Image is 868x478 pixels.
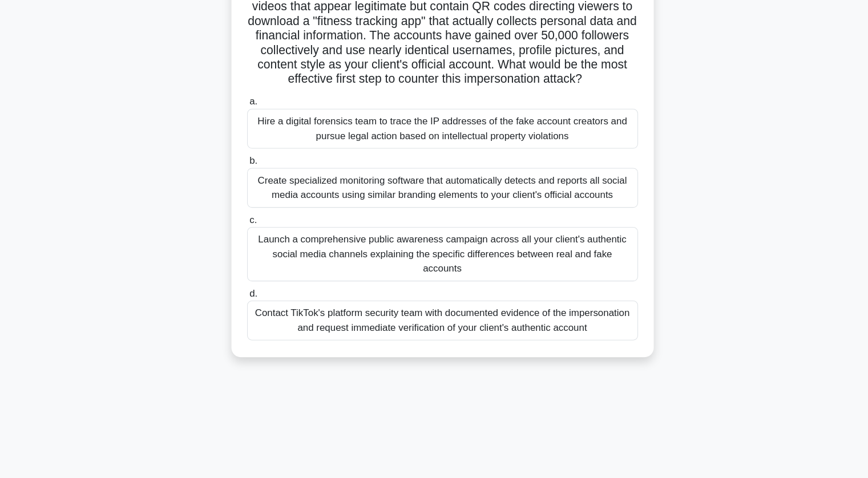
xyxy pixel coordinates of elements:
[249,103,619,140] div: Hire a digital forensics team to trace the IP addresses of the fake account creators and pursue l...
[252,202,259,212] span: c.
[249,284,619,322] div: Contact TikTok's platform security team with documented evidence of the impersonation and request...
[249,214,619,266] div: Launch a comprehensive public awareness campaign across all your client's authentic social media ...
[252,91,259,100] span: a.
[252,147,259,156] span: b.
[252,272,259,282] span: d.
[249,159,619,196] div: Create specialized monitoring software that automatically detects and reports all social media ac...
